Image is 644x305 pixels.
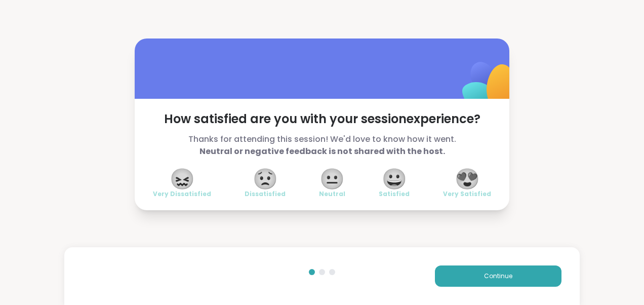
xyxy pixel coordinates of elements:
[443,190,491,198] span: Very Satisfied
[199,145,445,157] b: Neutral or negative feedback is not shared with the host.
[455,170,480,188] span: 😍
[253,170,278,188] span: 😟
[484,272,512,281] span: Continue
[153,133,491,158] span: Thanks for attending this session! We'd love to know how it went.
[319,170,345,188] span: 😐
[319,190,345,198] span: Neutral
[435,265,561,287] button: Continue
[382,170,407,188] span: 😀
[153,111,491,127] span: How satisfied are you with your session experience?
[245,190,286,198] span: Dissatisfied
[438,35,539,136] img: ShareWell Logomark
[153,190,211,198] span: Very Dissatisfied
[379,190,410,198] span: Satisfied
[170,170,195,188] span: 😖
